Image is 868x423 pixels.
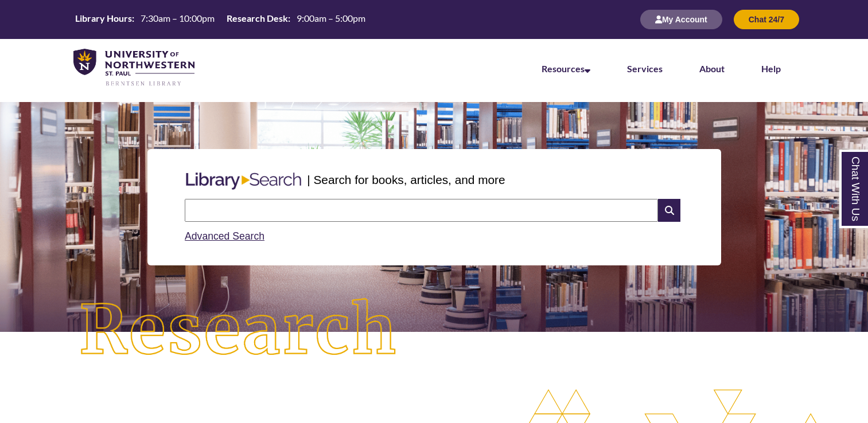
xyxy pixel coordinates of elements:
[640,10,722,29] button: My Account
[141,13,215,23] span: 7:30am – 10:00pm
[658,199,680,222] i: Search
[297,13,365,23] span: 9:00am – 5:00pm
[542,63,590,74] a: Resources
[73,49,194,87] img: UNWSP Library Logo
[734,10,799,29] button: Chat 24/7
[71,12,370,28] a: Hours Today
[44,263,434,399] img: Research
[71,12,370,26] table: Hours Today
[699,63,725,74] a: About
[180,168,307,194] img: Libary Search
[185,230,264,242] a: Advanced Search
[222,12,292,25] th: Research Desk:
[640,14,722,24] a: My Account
[761,63,781,74] a: Help
[307,171,505,189] p: | Search for books, articles, and more
[734,14,799,24] a: Chat 24/7
[71,12,136,25] th: Library Hours:
[627,63,663,74] a: Services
